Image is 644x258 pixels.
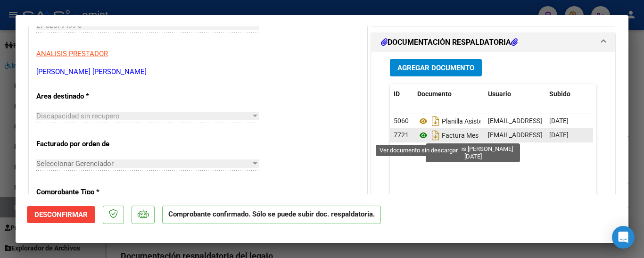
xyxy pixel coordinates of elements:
span: [DATE] [549,131,569,139]
button: Agregar Documento [390,59,482,76]
p: Comprobante confirmado. Sólo se puede subir doc. respaldatoria. [162,206,381,224]
span: Factura Mes [PERSON_NAME][DATE] [417,132,550,139]
p: Area destinado * [36,91,133,102]
p: Comprobante Tipo * [36,187,133,198]
span: Seleccionar Gerenciador [36,159,251,168]
div: Open Intercom Messenger [612,226,635,249]
datatable-header-cell: Subido [545,84,593,104]
span: [DATE] [549,117,569,125]
span: Discapacidad sin recupero [36,112,120,120]
span: 5060 [394,117,409,125]
i: Descargar documento [429,114,442,129]
p: Facturado por orden de [36,139,133,150]
span: Agregar Documento [397,64,474,72]
datatable-header-cell: Acción [593,84,640,104]
datatable-header-cell: ID [390,84,413,104]
span: 7721 [394,131,409,139]
span: ID [394,90,400,98]
span: Subido [549,90,570,98]
mat-expansion-panel-header: DOCUMENTACIÓN RESPALDATORIA [372,33,615,52]
datatable-header-cell: Documento [413,84,484,104]
span: Planilla Asistencia [DATE] [417,117,515,125]
h1: DOCUMENTACIÓN RESPALDATORIA [381,37,518,48]
span: Desconfirmar [34,210,88,219]
datatable-header-cell: Usuario [484,84,545,104]
div: DOCUMENTACIÓN RESPALDATORIA [372,52,615,248]
span: ANALISIS PRESTADOR [36,50,108,58]
button: Desconfirmar [27,206,95,223]
p: [PERSON_NAME] [PERSON_NAME] [36,67,360,77]
i: Descargar documento [429,128,442,143]
span: Documento [417,90,452,98]
span: Usuario [488,90,511,98]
